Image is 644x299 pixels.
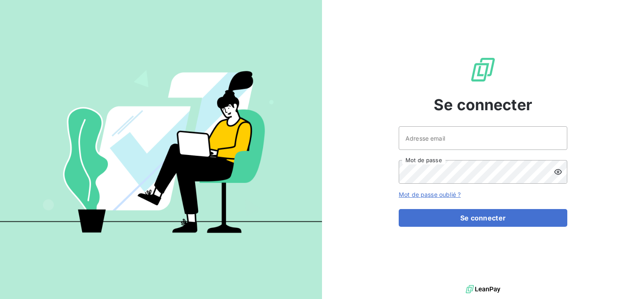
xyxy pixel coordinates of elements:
[434,93,532,116] span: Se connecter
[470,56,496,83] img: Logo LeanPay
[399,191,461,198] a: Mot de passe oublié ?
[399,126,567,150] input: placeholder
[399,209,567,227] button: Se connecter
[466,283,500,296] img: logo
